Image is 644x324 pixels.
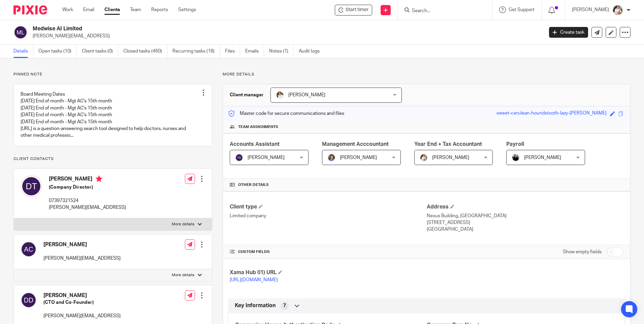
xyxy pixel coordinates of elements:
a: Details [13,45,33,58]
img: Pixie [13,5,47,14]
img: svg%3E [21,175,42,197]
h4: [PERSON_NAME] [43,241,121,248]
span: Get Support [509,7,535,12]
img: 1530183611242%20(1).jpg [327,154,335,162]
a: Create task [549,27,588,38]
a: Work [62,6,73,13]
a: Open tasks (10) [38,45,77,58]
span: Year End + Tax Accountant [414,141,482,147]
h4: [PERSON_NAME] [43,292,121,299]
p: [PERSON_NAME][EMAIL_ADDRESS] [43,313,121,319]
h4: [PERSON_NAME] [49,175,126,184]
span: Team assignments [238,124,278,130]
span: [PERSON_NAME] [524,155,561,160]
div: sweet-cerulean-houndstooth-lazy-[PERSON_NAME] [496,110,607,118]
img: svg%3E [21,241,37,257]
a: Clients [104,6,120,13]
p: [PERSON_NAME][EMAIL_ADDRESS] [49,204,126,211]
span: [PERSON_NAME] [248,155,285,160]
a: Audit logs [299,45,325,58]
span: Key Information [235,302,276,309]
a: Email [83,6,94,13]
h4: Xama Hub 01) URL [230,269,426,276]
span: Start timer [346,6,368,13]
p: [STREET_ADDRESS] [427,219,623,226]
img: svg%3E [13,25,28,39]
input: Search [411,8,472,14]
p: Limited company [230,213,426,219]
h5: (CTO and Co-Founder) [43,299,121,306]
span: [PERSON_NAME] [432,155,469,160]
a: Team [130,6,141,13]
a: Client tasks (0) [82,45,118,58]
a: Closed tasks (460) [123,45,167,58]
p: [PERSON_NAME][EMAIL_ADDRESS] [43,255,121,262]
p: [PERSON_NAME] [572,6,609,13]
img: sarah-royle.jpg [276,91,284,99]
a: Settings [178,6,196,13]
h5: (Company Director) [49,184,126,191]
h4: Client type [230,203,426,210]
h4: Address [427,203,623,210]
p: More details [172,272,194,278]
h4: CUSTOM FIELDS [230,249,426,255]
img: svg%3E [235,154,243,162]
a: [URL][DOMAIN_NAME] [230,278,278,282]
p: Pinned note [13,72,212,77]
a: Emails [245,45,264,58]
h3: Client manager [230,92,264,98]
img: nicky-partington.jpg [512,154,520,162]
span: Accounts Assistant [230,141,280,147]
span: Payroll [506,141,524,147]
img: Kayleigh%20Henson.jpeg [612,5,623,15]
div: Medwise AI Limited [335,5,372,15]
p: Nexus Building, [GEOGRAPHIC_DATA] [427,213,623,219]
a: Reports [151,6,168,13]
h2: Medwise AI Limited [33,25,438,32]
a: Files [225,45,240,58]
img: Kayleigh%20Henson.jpeg [420,154,428,162]
p: More details [172,222,194,227]
p: More details [223,72,631,77]
span: Other details [238,182,269,188]
p: Client contacts [13,156,212,162]
p: 07397321524 [49,197,126,204]
label: Show empty fields [563,249,602,255]
p: [GEOGRAPHIC_DATA] [427,226,623,233]
a: Notes (1) [269,45,294,58]
p: Master code for secure communications and files [228,110,344,117]
a: Recurring tasks (18) [172,45,220,58]
span: [PERSON_NAME] [340,155,377,160]
span: 7 [283,302,286,309]
span: [PERSON_NAME] [288,93,325,97]
p: [PERSON_NAME][EMAIL_ADDRESS] [33,33,539,39]
i: Primary [96,175,102,182]
span: Management Acccountant [322,141,389,147]
img: svg%3E [21,292,37,308]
